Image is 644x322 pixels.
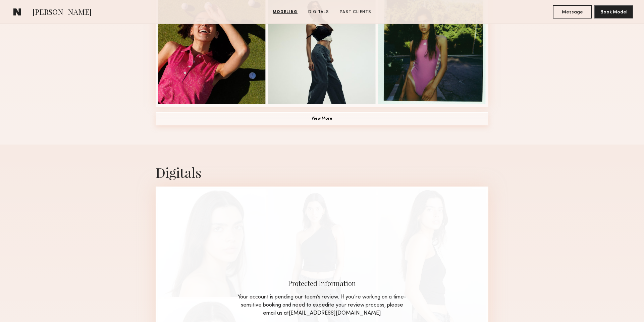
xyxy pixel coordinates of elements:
[270,9,300,15] a: Modeling
[236,293,408,317] div: Your account is pending our team’s review. If you’re working on a time-sensitive booking and need...
[236,279,408,288] div: Protected Information
[156,163,488,181] div: Digitals
[33,7,92,18] span: [PERSON_NAME]
[156,112,488,125] button: View More
[594,5,633,18] button: Book Model
[289,311,381,316] a: [EMAIL_ADDRESS][DOMAIN_NAME]
[306,9,332,15] a: Digitals
[594,9,633,14] a: Book Model
[337,9,374,15] a: Past Clients
[553,5,592,18] button: Message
